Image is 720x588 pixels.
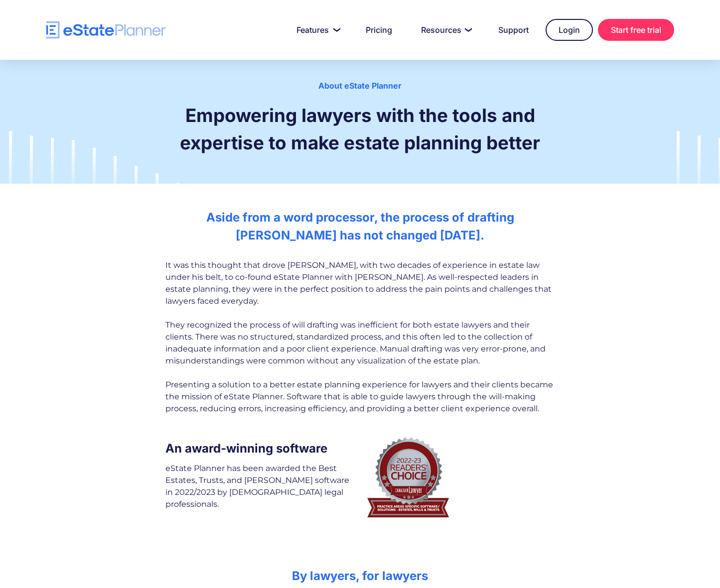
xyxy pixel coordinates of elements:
[165,567,555,585] h2: By lawyers, for lawyers
[165,440,355,458] h2: An award-winning software
[409,20,481,40] a: Resources
[486,20,541,40] a: Support
[46,21,166,39] a: home
[546,19,593,41] a: Login
[165,259,555,415] div: It was this thought that drove [PERSON_NAME], with two decades of experience in estate law under ...
[354,20,404,40] a: Pricing
[165,209,555,244] h2: Aside from a word processor, the process of drafting [PERSON_NAME] has not changed [DATE].
[70,80,650,92] div: About eState Planner
[365,435,452,522] img: Canadian Lawyer's award for best Estates, Wills, and Trusts software
[598,19,674,41] a: Start free trial
[285,20,349,40] a: Features
[165,463,355,510] div: eState Planner has been awarded the Best Estates, Trusts, and [PERSON_NAME] software in 2022/2023...
[165,102,555,156] h1: Empowering lawyers with the tools and expertise to make estate planning better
